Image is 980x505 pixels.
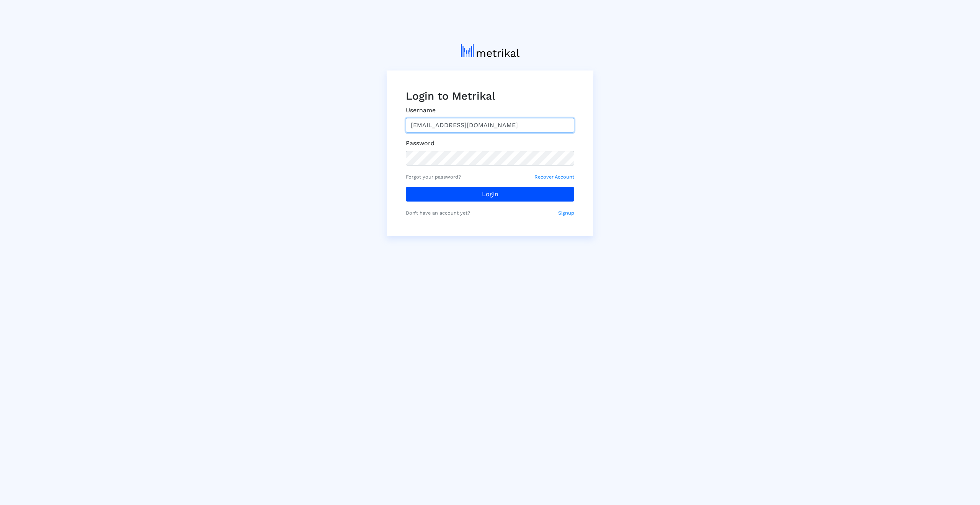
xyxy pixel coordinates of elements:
[406,187,574,202] button: Login
[558,209,574,216] small: Signup
[406,90,574,103] h3: Login to Metrikal
[461,44,519,57] img: metrical-logo-light.png
[406,173,461,180] small: Forgot your password?
[534,173,574,180] small: Recover Account
[406,139,434,148] label: Password
[406,209,470,216] small: Don’t have an account yet?
[406,106,436,115] label: Username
